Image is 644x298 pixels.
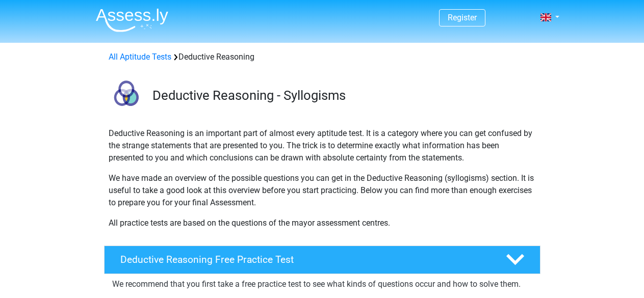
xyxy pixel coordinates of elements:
p: All practice tests are based on the questions of the mayor assessment centres. [109,217,536,229]
p: Deductive Reasoning is an important part of almost every aptitude test. It is a category where yo... [109,127,536,164]
img: deductive reasoning [105,75,148,119]
a: All Aptitude Tests [109,52,171,62]
a: Deductive Reasoning Free Practice Test [100,246,545,274]
p: We have made an overview of the possible questions you can get in the Deductive Reasoning (syllog... [109,172,536,209]
div: Deductive Reasoning [105,51,540,63]
img: Assessly [96,8,168,32]
p: We recommend that you first take a free practice test to see what kinds of questions occur and ho... [112,278,532,290]
h3: Deductive Reasoning - Syllogisms [152,88,532,103]
h4: Deductive Reasoning Free Practice Test [120,254,490,265]
a: Register [448,13,477,22]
